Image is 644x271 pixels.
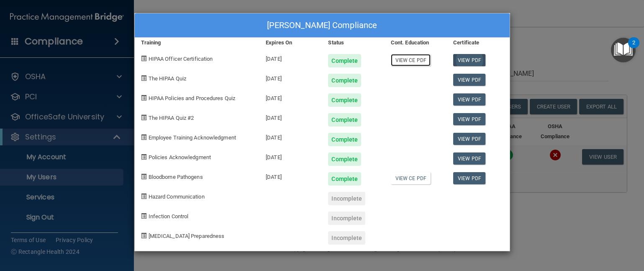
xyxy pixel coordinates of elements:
[135,38,260,48] div: Training
[453,133,485,145] a: View PDF
[632,43,635,54] div: 2
[328,93,361,107] div: Complete
[149,174,203,180] span: Bloodborne Pathogens
[453,93,485,106] a: View PDF
[328,74,361,87] div: Complete
[328,192,365,205] div: Incomplete
[149,233,225,239] span: [MEDICAL_DATA] Preparedness
[391,172,431,184] a: View CE PDF
[259,38,322,48] div: Expires On
[135,13,510,38] div: [PERSON_NAME] Compliance
[453,74,485,86] a: View PDF
[453,113,485,125] a: View PDF
[385,38,447,48] div: Cont. Education
[259,126,322,146] div: [DATE]
[328,54,361,67] div: Complete
[149,134,236,141] span: Employee Training Acknowledgment
[611,38,636,62] button: Open Resource Center, 2 new notifications
[328,152,361,166] div: Complete
[453,54,485,66] a: View PDF
[453,152,485,165] a: View PDF
[391,54,431,66] a: View CE PDF
[149,213,189,219] span: Infection Control
[259,166,322,186] div: [DATE]
[259,87,322,107] div: [DATE]
[149,194,205,200] span: Hazard Communication
[328,172,361,186] div: Complete
[149,154,211,160] span: Policies Acknowledgment
[149,95,235,101] span: HIPAA Policies and Procedures Quiz
[322,38,384,48] div: Status
[149,75,186,82] span: The HIPAA Quiz
[259,48,322,67] div: [DATE]
[259,107,322,126] div: [DATE]
[149,56,213,62] span: HIPAA Officer Certification
[328,133,361,146] div: Complete
[328,113,361,126] div: Complete
[259,67,322,87] div: [DATE]
[259,146,322,166] div: [DATE]
[328,231,365,245] div: Incomplete
[453,172,485,184] a: View PDF
[328,212,365,225] div: Incomplete
[447,38,509,48] div: Certificate
[149,115,194,121] span: The HIPAA Quiz #2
